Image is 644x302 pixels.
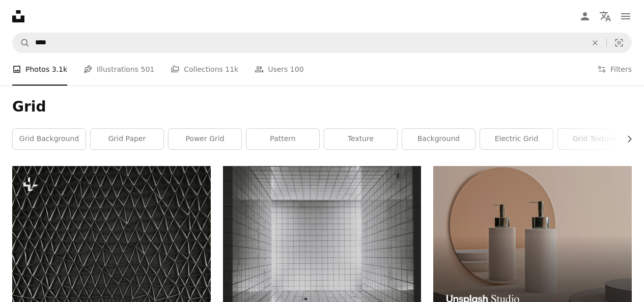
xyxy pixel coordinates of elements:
[324,129,397,149] a: texture
[83,53,154,86] a: Illustrations 501
[171,53,238,86] a: Collections 11k
[290,64,304,75] span: 100
[13,33,30,52] button: Search Unsplash
[255,53,303,86] a: Users 100
[615,6,636,26] button: Menu
[620,129,632,149] button: scroll list to the right
[246,129,319,149] a: pattern
[223,238,422,247] a: white and gray tiled room
[12,10,24,22] a: Home — Unsplash
[597,53,632,86] button: Filters
[595,6,615,26] button: Language
[12,98,632,116] h1: Grid
[575,6,595,26] a: Log in / Sign up
[402,129,475,149] a: background
[169,129,241,149] a: power grid
[480,129,553,149] a: electric grid
[607,33,631,52] button: Visual search
[12,33,632,53] form: Find visuals sitewide
[141,64,155,75] span: 501
[91,129,163,149] a: grid paper
[558,129,631,149] a: grid texture
[13,129,86,149] a: grid background
[584,33,606,52] button: Clear
[225,64,238,75] span: 11k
